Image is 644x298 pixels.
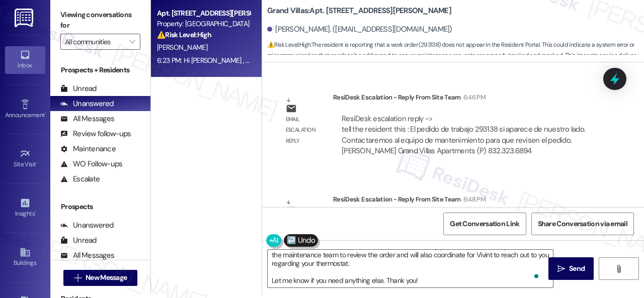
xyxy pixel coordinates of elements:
[157,19,250,29] div: Property: [GEOGRAPHIC_DATA]
[443,213,526,235] button: Get Conversation Link
[50,65,150,75] div: Prospects + Residents
[267,6,451,16] b: Grand Villas: Apt. [STREET_ADDRESS][PERSON_NAME]
[65,34,124,50] input: All communities
[342,114,585,156] div: ResiDesk escalation reply -> tell the resident this : El pedido de trabajo 293138 sí aparece de n...
[157,8,250,19] div: Apt. [STREET_ADDRESS][PERSON_NAME]
[60,7,140,34] label: Viewing conversations for
[286,114,325,146] div: Email escalation reply
[615,265,622,273] i: 
[60,174,100,184] div: Escalate
[569,263,585,274] span: Send
[333,92,606,106] div: ResiDesk Escalation - Reply From Site Team
[267,24,452,35] div: [PERSON_NAME]. ([EMAIL_ADDRESS][DOMAIN_NAME])
[60,129,131,139] div: Review follow-ups
[50,202,150,212] div: Prospects
[5,145,45,172] a: Site Visit •
[268,250,553,287] textarea: To enrich screen reader interactions, please activate Accessibility in Grammarly extension settings
[450,219,519,229] span: Get Conversation Link
[60,220,114,231] div: Unanswered
[15,9,35,27] img: ResiDesk Logo
[538,219,627,229] span: Share Conversation via email
[129,38,135,46] i: 
[60,98,114,109] div: Unanswered
[60,250,114,261] div: All Messages
[5,46,45,73] a: Inbox
[267,40,644,72] span: : The resident is reporting that a work order (293138) does not appear in the Resident Portal. Th...
[461,92,486,103] div: 6:46 PM
[267,41,310,49] strong: ⚠️ Risk Level: High
[74,274,82,282] i: 
[63,270,138,286] button: New Message
[45,110,46,117] span: •
[557,265,565,273] i: 
[60,144,116,154] div: Maintenance
[333,194,606,208] div: ResiDesk Escalation - Reply From Site Team
[157,30,211,39] strong: ⚠️ Risk Level: High
[157,43,207,52] span: [PERSON_NAME]
[5,194,45,222] a: Insights •
[36,159,38,166] span: •
[548,257,594,280] button: Send
[5,244,45,271] a: Buildings
[60,235,97,246] div: Unread
[60,83,97,94] div: Unread
[531,213,634,235] button: Share Conversation via email
[60,114,114,124] div: All Messages
[86,272,127,283] span: New Message
[461,194,486,205] div: 6:48 PM
[35,209,36,216] span: •
[60,159,122,169] div: WO Follow-ups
